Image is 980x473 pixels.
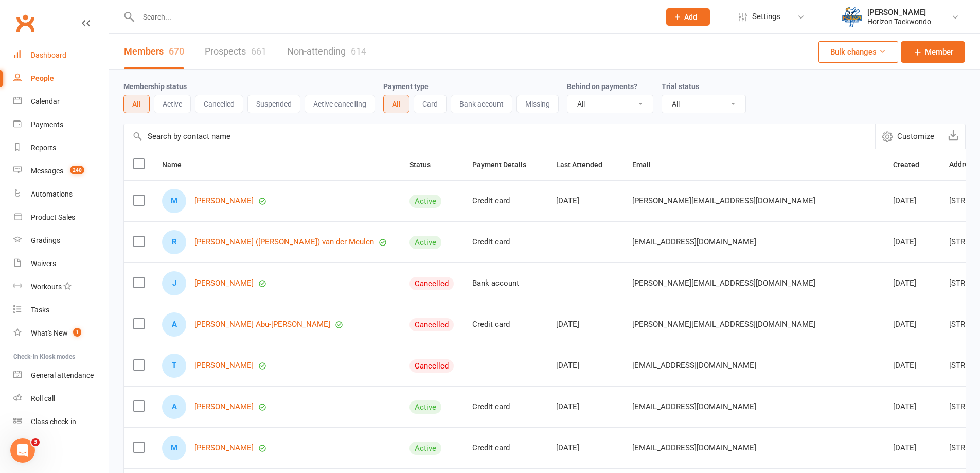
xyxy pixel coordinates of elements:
a: [PERSON_NAME] [194,197,254,205]
span: 1 [73,328,81,337]
div: [DATE] [893,279,931,288]
div: Michael [162,189,186,213]
div: Horizon Taekwondo [867,17,931,26]
div: Tasks [31,306,49,314]
div: Roll call [31,394,55,402]
label: Behind on payments? [567,82,637,91]
div: Cancelled [409,277,454,290]
button: Card [414,95,447,113]
div: [DATE] [893,320,931,329]
button: Add [666,8,710,26]
div: Calendar [31,97,60,106]
a: Roll call [13,387,109,410]
span: Created [893,161,931,169]
span: 3 [31,438,40,446]
div: Dashboard [31,51,66,59]
div: Rob (Johannes) [162,230,186,254]
a: [PERSON_NAME] [194,402,254,411]
button: Cancelled [195,95,243,113]
div: What's New [31,329,68,337]
div: Reports [31,144,56,152]
div: People [31,74,54,82]
a: Gradings [13,229,109,252]
a: Reports [13,136,109,160]
div: [DATE] [893,402,931,411]
div: Active [409,442,441,455]
span: Member [925,46,953,58]
div: [DATE] [556,320,614,329]
div: Tony [162,354,186,378]
button: Customize [875,124,941,149]
a: Prospects661 [205,34,266,69]
div: Active [409,236,441,249]
span: [PERSON_NAME][EMAIL_ADDRESS][DOMAIN_NAME] [632,273,815,293]
div: [DATE] [893,238,931,247]
a: Clubworx [12,10,38,36]
div: Waivers [31,259,56,268]
label: Membership status [123,82,187,91]
span: Settings [752,5,780,28]
div: Payments [31,120,63,129]
span: [EMAIL_ADDRESS][DOMAIN_NAME] [632,232,756,252]
label: Payment type [383,82,429,91]
button: All [383,95,409,113]
div: Cancelled [409,318,454,331]
div: Marcus [162,436,186,460]
a: Calendar [13,90,109,113]
div: Class check-in [31,417,76,426]
a: Automations [13,183,109,206]
div: Cancelled [409,359,454,373]
span: [PERSON_NAME][EMAIL_ADDRESS][DOMAIN_NAME] [632,191,815,211]
div: Credit card [472,238,538,247]
div: 661 [251,46,266,57]
div: Alex [162,395,186,419]
button: Suspended [247,95,300,113]
button: Created [893,159,931,171]
div: Jean [162,271,186,295]
a: Dashboard [13,44,109,67]
div: [DATE] [556,402,614,411]
div: Product Sales [31,213,75,221]
span: [EMAIL_ADDRESS][DOMAIN_NAME] [632,397,756,416]
div: [DATE] [556,444,614,452]
div: Messages [31,167,63,175]
div: 614 [351,46,366,57]
a: What's New1 [13,322,109,345]
div: Credit card [472,320,538,329]
div: Active [409,195,441,208]
a: Members670 [124,34,184,69]
button: Active cancelling [305,95,375,113]
span: [EMAIL_ADDRESS][DOMAIN_NAME] [632,356,756,375]
input: Search by contact name [124,124,875,149]
div: [DATE] [893,444,931,452]
div: [DATE] [556,197,614,205]
label: Trial status [662,82,699,91]
span: Last Attended [556,161,614,169]
div: General attendance [31,371,94,379]
a: Class kiosk mode [13,410,109,433]
input: Search... [135,10,653,24]
button: Active [154,95,191,113]
span: 240 [70,166,84,174]
iframe: Intercom live chat [10,438,35,463]
div: 670 [169,46,184,57]
button: Status [409,159,442,171]
button: Bank account [451,95,512,113]
button: All [123,95,150,113]
a: General attendance kiosk mode [13,364,109,387]
a: Member [901,41,965,63]
div: Workouts [31,283,62,291]
span: Email [632,161,662,169]
div: Automations [31,190,73,198]
div: [DATE] [893,197,931,205]
div: Adnan [162,312,186,337]
a: Messages 240 [13,160,109,183]
div: Credit card [472,197,538,205]
span: Add [684,13,697,21]
span: Payment Details [472,161,538,169]
a: [PERSON_NAME] Abu-[PERSON_NAME] [194,320,330,329]
a: Non-attending614 [287,34,366,69]
a: [PERSON_NAME] [194,279,254,288]
a: Tasks [13,299,109,322]
div: Credit card [472,444,538,452]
